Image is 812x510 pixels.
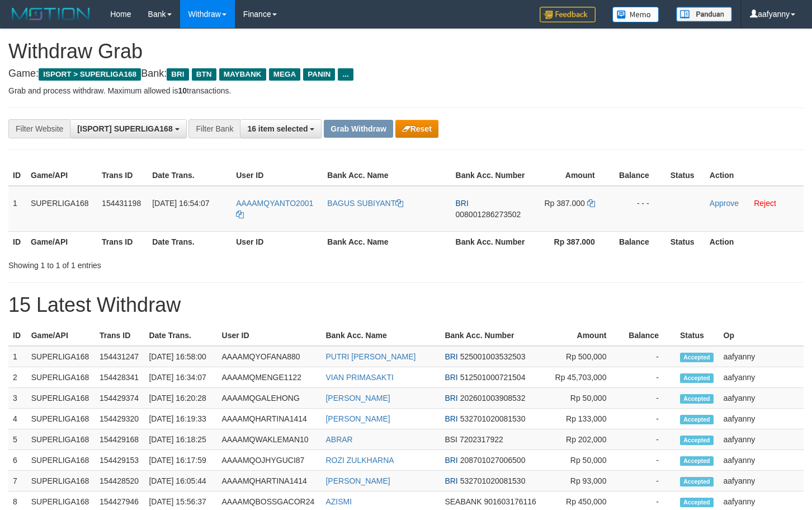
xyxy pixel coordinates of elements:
td: AAAAMQHARTINA1414 [218,471,322,492]
img: Feedback.jpg [540,7,596,22]
td: - [623,450,676,471]
th: Bank Acc. Name [321,325,440,346]
button: [ISPORT] SUPERLIGA168 [70,119,186,138]
th: Date Trans. [144,325,217,346]
td: - [623,429,676,450]
th: Status [676,325,719,346]
span: Copy 512501000721504 to clipboard [460,373,526,382]
td: aafyanny [719,450,804,471]
th: Op [719,325,804,346]
td: 3 [8,388,27,409]
td: AAAAMQOJHYGUCI87 [218,450,322,471]
span: 16 item selected [247,124,308,133]
span: Accepted [680,477,714,486]
th: User ID [232,165,323,186]
th: ID [8,325,27,346]
span: Accepted [680,394,714,404]
td: Rp 50,000 [547,450,623,471]
span: MAYBANK [219,68,266,81]
span: PANIN [303,68,335,81]
span: BRI [445,414,457,423]
td: Rp 133,000 [547,409,623,429]
td: [DATE] 16:18:25 [144,429,217,450]
span: BRI [445,456,457,465]
td: - [623,471,676,492]
span: Accepted [680,436,714,445]
a: [PERSON_NAME] [325,394,390,403]
td: 5 [8,429,27,450]
td: - [623,409,676,429]
th: Amount [530,165,612,186]
span: BSI [445,435,457,444]
th: Balance [612,231,666,252]
td: aafyanny [719,409,804,429]
span: Accepted [680,415,714,424]
img: Button%20Memo.svg [612,7,659,22]
a: Copy 387000 to clipboard [587,199,595,208]
p: Grab and process withdraw. Maximum allowed is transactions. [8,85,804,96]
span: BRI [445,476,457,485]
td: 154429168 [95,429,144,450]
a: ABRAR [325,435,352,444]
div: Filter Website [8,119,70,138]
td: [DATE] 16:34:07 [144,367,217,388]
a: AZISMI [325,497,352,506]
td: 154429320 [95,409,144,429]
td: 4 [8,409,27,429]
h1: Withdraw Grab [8,40,804,63]
td: SUPERLIGA168 [27,367,95,388]
span: Accepted [680,353,714,362]
th: Balance [623,325,676,346]
td: Rp 202,000 [547,429,623,450]
td: 154429153 [95,450,144,471]
td: SUPERLIGA168 [27,346,95,367]
th: Trans ID [97,165,148,186]
td: [DATE] 16:20:28 [144,388,217,409]
span: Copy 7202317922 to clipboard [460,435,503,444]
a: BAGUS SUBIYANT [327,199,403,208]
span: BRI [445,394,457,403]
th: Date Trans. [148,165,232,186]
span: Copy 901603176116 to clipboard [484,497,536,506]
a: AAAAMQYANTO2001 [236,199,313,219]
td: [DATE] 16:19:33 [144,409,217,429]
span: Copy 532701020081530 to clipboard [460,414,526,423]
th: Trans ID [95,325,144,346]
span: Copy 532701020081530 to clipboard [460,476,526,485]
span: AAAAMQYANTO2001 [236,199,313,208]
th: Trans ID [97,231,148,252]
td: [DATE] 16:05:44 [144,471,217,492]
span: 154431198 [102,199,141,208]
span: BRI [445,373,457,382]
th: Bank Acc. Name [323,231,451,252]
span: Accepted [680,456,714,466]
div: Filter Bank [188,119,240,138]
td: SUPERLIGA168 [27,450,95,471]
th: Balance [612,165,666,186]
th: User ID [218,325,322,346]
td: 154429374 [95,388,144,409]
th: Game/API [26,165,97,186]
span: Copy 208701027006500 to clipboard [460,456,526,465]
span: MEGA [269,68,301,81]
td: aafyanny [719,429,804,450]
button: Grab Withdraw [324,120,393,138]
a: PUTRI [PERSON_NAME] [325,352,416,361]
td: SUPERLIGA168 [27,429,95,450]
th: Game/API [26,231,97,252]
td: 1 [8,346,27,367]
td: Rp 45,703,000 [547,367,623,388]
td: aafyanny [719,346,804,367]
a: ROZI ZULKHARNA [325,456,394,465]
td: AAAAMQYOFANA880 [218,346,322,367]
a: Reject [754,199,776,208]
th: User ID [232,231,323,252]
td: aafyanny [719,471,804,492]
span: Rp 387.000 [544,199,584,208]
span: [DATE] 16:54:07 [152,199,209,208]
span: Accepted [680,498,714,507]
span: Accepted [680,373,714,383]
td: AAAAMQGALEHONG [218,388,322,409]
span: Copy 008001286273502 to clipboard [456,210,521,219]
td: 154428341 [95,367,144,388]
